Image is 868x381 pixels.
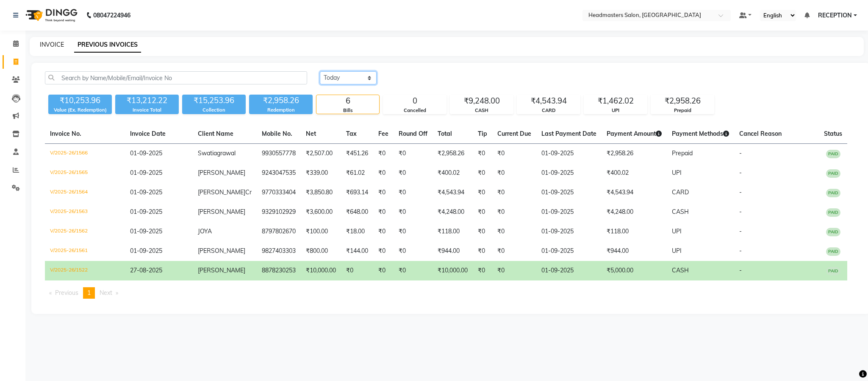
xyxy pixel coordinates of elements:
[473,222,492,241] td: ₹0
[130,169,162,176] span: 01-09-2025
[492,222,536,241] td: ₹0
[433,222,473,241] td: ₹118.00
[826,267,840,275] span: PAID
[257,183,301,202] td: 9770333404
[607,130,662,137] span: Payment Amount
[130,149,162,157] span: 01-09-2025
[433,183,473,202] td: ₹4,543.94
[826,208,840,217] span: PAID
[602,222,667,241] td: ₹118.00
[492,241,536,261] td: ₹0
[55,289,78,297] span: Previous
[341,183,373,202] td: ₹693.14
[257,144,301,164] td: 9930557778
[130,227,162,235] span: 01-09-2025
[739,247,742,255] span: -
[399,130,427,137] span: Round Off
[394,261,433,280] td: ₹0
[249,95,313,106] div: ₹2,958.26
[517,107,580,114] div: CARD
[739,169,742,176] span: -
[87,289,91,297] span: 1
[301,144,341,164] td: ₹2,507.00
[48,95,112,106] div: ₹10,253.96
[438,130,452,137] span: Total
[198,130,233,137] span: Client Name
[301,261,341,280] td: ₹10,000.00
[478,130,487,137] span: Tip
[672,169,682,176] span: UPI
[492,261,536,280] td: ₹0
[602,163,667,183] td: ₹400.02
[93,3,130,27] b: 08047224946
[672,247,682,255] span: UPI
[130,130,166,137] span: Invoice Date
[826,169,840,178] span: PAID
[826,150,840,158] span: PAID
[383,107,446,114] div: Cancelled
[45,287,857,299] nav: Pagination
[536,261,602,280] td: 01-09-2025
[672,266,689,274] span: CASH
[40,41,64,48] a: INVOICE
[341,163,373,183] td: ₹61.02
[536,202,602,222] td: 01-09-2025
[450,107,513,114] div: CASH
[373,183,394,202] td: ₹0
[473,183,492,202] td: ₹0
[130,208,162,216] span: 01-09-2025
[473,144,492,164] td: ₹0
[394,144,433,164] td: ₹0
[341,222,373,241] td: ₹18.00
[394,163,433,183] td: ₹0
[198,247,245,255] span: [PERSON_NAME]
[394,222,433,241] td: ₹0
[198,149,214,157] span: Swati
[198,227,212,235] span: JOYA
[373,261,394,280] td: ₹0
[50,130,81,137] span: Invoice No.
[257,163,301,183] td: 9243047535
[826,189,840,197] span: PAID
[373,144,394,164] td: ₹0
[651,107,714,114] div: Prepaid
[45,222,125,241] td: V/2025-26/1562
[316,107,379,114] div: Bills
[45,202,125,222] td: V/2025-26/1563
[130,188,162,196] span: 01-09-2025
[130,247,162,255] span: 01-09-2025
[306,130,316,137] span: Net
[115,95,179,106] div: ₹13,212.22
[826,247,840,256] span: PAID
[198,169,245,176] span: [PERSON_NAME]
[536,183,602,202] td: 01-09-2025
[45,261,125,280] td: V/2025-26/1522
[249,106,313,114] div: Redemption
[433,163,473,183] td: ₹400.02
[341,261,373,280] td: ₹0
[739,208,742,216] span: -
[739,227,742,235] span: -
[602,202,667,222] td: ₹4,248.00
[198,266,245,274] span: [PERSON_NAME]
[536,144,602,164] td: 01-09-2025
[672,227,682,235] span: UPI
[48,106,112,114] div: Value (Ex. Redemption)
[257,202,301,222] td: 9329102929
[373,222,394,241] td: ₹0
[198,208,245,216] span: [PERSON_NAME]
[818,11,852,20] span: RECEPTION
[257,241,301,261] td: 9827403303
[672,130,729,137] span: Payment Methods
[45,144,125,164] td: V/2025-26/1566
[257,222,301,241] td: 8797802670
[378,130,388,137] span: Fee
[433,144,473,164] td: ₹2,958.26
[536,222,602,241] td: 01-09-2025
[341,144,373,164] td: ₹451.26
[257,261,301,280] td: 8878230253
[672,208,689,216] span: CASH
[115,106,179,114] div: Invoice Total
[22,3,80,27] img: logo
[394,202,433,222] td: ₹0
